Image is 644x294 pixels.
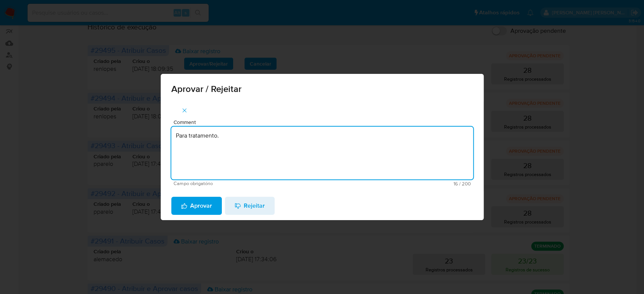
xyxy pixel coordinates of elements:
span: Campo obrigatório [174,181,322,186]
button: Rejeitar [225,197,275,215]
span: Rejeitar [235,198,265,214]
button: Aprovar [171,197,222,215]
span: Aprovar / Rejeitar [171,84,473,93]
textarea: Para tratamento. [171,127,473,179]
span: Máximo 200 caracteres [322,181,471,186]
span: Comment [174,119,475,125]
span: Aprovar [181,198,212,214]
